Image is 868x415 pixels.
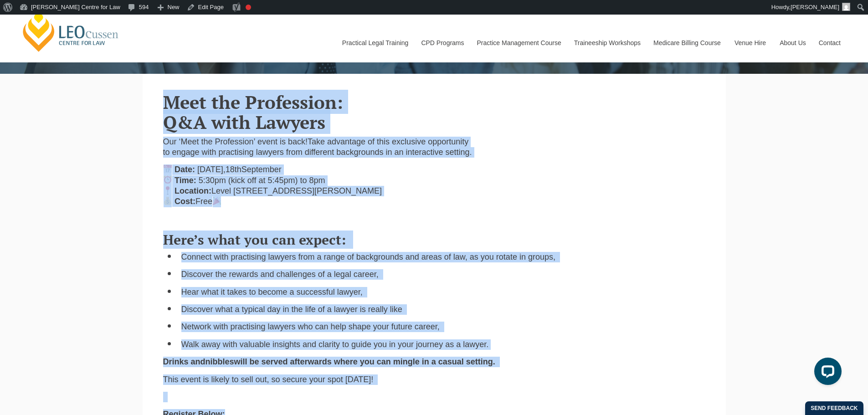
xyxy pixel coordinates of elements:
span: Here’s what you can expect: [163,231,346,249]
a: Traineeship Workshops [567,23,647,62]
a: Medicare Billing Course [647,23,728,62]
span: 18 [226,165,235,174]
span: Hear what it takes to become a successful lawyer, [181,287,363,297]
strong: Date: [175,165,195,174]
span: will be served afterwards where you can mingle in a casual setting. [234,357,495,366]
b: Q&A with Lawyers [163,110,325,134]
a: Practice Management Course [470,23,567,62]
span: 5:30pm (kick off at 5:45pm) to 8pm [199,176,325,185]
b: Meet the Profession: [163,90,343,114]
span: Discover the rewards and challenges of a legal career, [181,270,379,279]
span: This event is likely to sell out, so secure your spot [DATE]! [163,375,374,384]
img: ⏰ [164,175,172,184]
span: Discover what a typical day in the life of a lawyer is really like [181,305,402,314]
span: Connect with practising lawyers from a range of backgrounds and areas of law, as you rotate in gr... [181,252,555,261]
strong: Cost: [175,197,195,206]
span: Drinks and [163,357,205,366]
img: 📅 [164,165,172,173]
div: Focus keyphrase not set [246,5,251,10]
p: Level [STREET_ADDRESS][PERSON_NAME] Free [163,164,474,207]
img: 💰 [164,197,172,205]
span: th [235,165,241,174]
a: About Us [773,23,812,62]
span: [PERSON_NAME] [791,4,839,10]
span: Our ‘Meet the Profession’ event is back! [163,137,308,146]
a: Practical Legal Training [335,23,415,62]
a: CPD Programs [414,23,470,62]
span: Network with practising lawyers who can help shape your future career, [181,322,440,331]
span: September [241,165,282,174]
a: Contact [812,23,847,62]
span: [DATE], [197,165,226,174]
img: 🎉 [213,197,221,205]
strong: Location: [175,186,211,195]
img: 📍 [164,186,172,195]
span: nibbles [205,357,234,366]
iframe: LiveChat chat widget [807,354,845,392]
span: Take advantage of this exclusive opportunity to engage with practising lawyers from different bac... [163,137,472,157]
a: [PERSON_NAME] Centre for Law [21,10,121,53]
span: Walk away with valuable insights and clarity to guide you in your journey as a lawyer. [181,340,489,349]
strong: Time: [175,176,196,185]
a: Venue Hire [728,23,773,62]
